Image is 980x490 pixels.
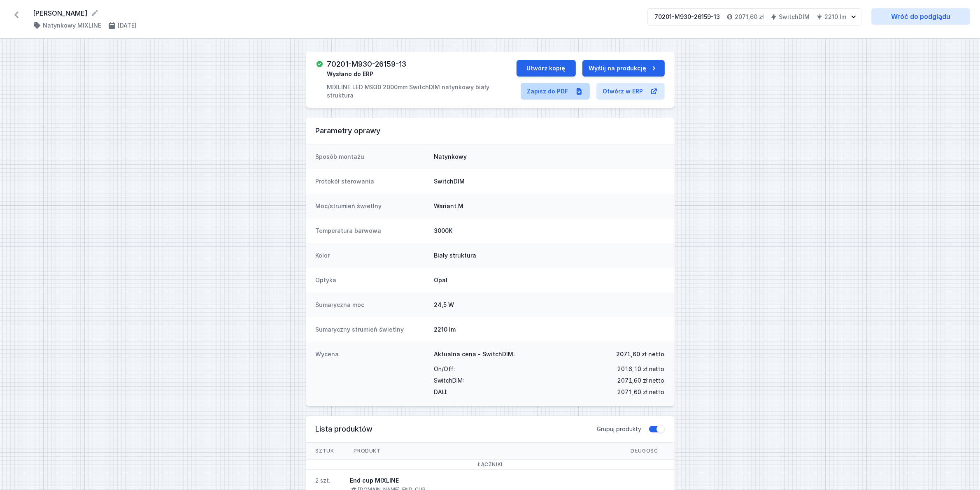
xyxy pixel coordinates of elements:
[521,83,590,100] a: Zapisz do PDF
[316,153,428,161] dt: Sposób montażu
[316,424,597,434] h3: Lista produktów
[434,227,665,235] dd: 3000K
[316,350,428,398] dt: Wycena
[434,301,665,309] dd: 24,5 W
[617,363,665,375] span: 2016,10 zł netto
[43,21,101,30] h4: Natynkowy MIXLINE
[33,8,638,18] form: [PERSON_NAME]
[434,177,665,186] dd: SwitchDIM
[327,70,373,78] span: Wysłano do ERP
[316,251,428,260] dt: Kolor
[617,350,665,358] span: 2071,60 zł netto
[434,386,448,398] span: DALI :
[316,227,428,235] dt: Temperatura barwowa
[316,476,331,485] div: 2 szt.
[647,8,861,26] button: 70201-M930-26159-132071,60 złSwitchDIM2210 lm
[316,301,428,309] dt: Sumaryczna moc
[621,443,668,459] span: Długość
[434,153,665,161] dd: Natynkowy
[434,350,515,358] span: Aktualna cena - SwitchDIM:
[118,21,137,30] h4: [DATE]
[316,461,665,468] h3: Łączniki
[434,375,464,386] span: SwitchDIM :
[582,60,665,77] button: Wyślij na produkcję
[316,276,428,284] dt: Optyka
[316,177,428,186] dt: Protokół sterowania
[735,13,764,21] h4: 2071,60 zł
[316,202,428,210] dt: Moc/strumień świetlny
[617,375,665,386] span: 2071,60 zł netto
[91,9,99,17] button: Edytuj nazwę projektu
[306,443,344,459] span: Sztuk
[654,13,720,21] div: 70201-M930-26159-13
[350,476,426,485] div: End cup MIXLINE
[779,13,810,21] h4: SwitchDIM
[327,60,406,68] h3: 70201-M930-26159-13
[316,126,665,136] h3: Parametry oprawy
[434,251,665,260] dd: Biały struktura
[517,60,576,77] button: Utwórz kopię
[434,363,455,375] span: On/Off :
[617,386,665,398] span: 2071,60 zł netto
[434,202,665,210] dd: Wariant M
[434,325,665,334] dd: 2210 lm
[871,8,970,25] a: Wróć do podglądu
[648,425,665,433] button: Grupuj produkty
[597,425,642,433] span: Grupuj produkty
[316,325,428,334] dt: Sumaryczny strumień świetlny
[344,443,391,459] span: Produkt
[434,276,665,284] dd: Opal
[824,13,846,21] h4: 2210 lm
[596,83,665,100] a: Otwórz w ERP
[327,83,516,100] p: MIXLINE LED M930 2000mm SwitchDIM natynkowy biały struktura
